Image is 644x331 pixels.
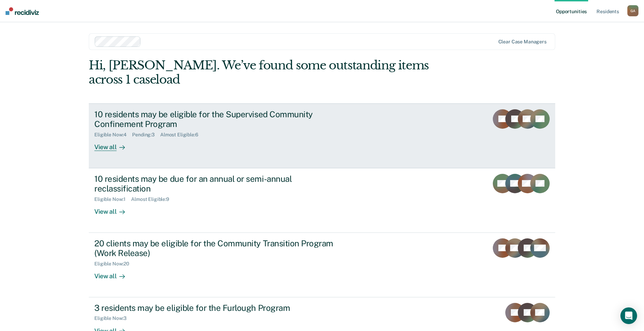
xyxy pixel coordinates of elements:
div: Eligible Now : 1 [94,196,131,202]
div: Eligible Now : 3 [94,315,132,321]
div: Hi, [PERSON_NAME]. We’ve found some outstanding items across 1 caseload [89,58,462,87]
div: Almost Eligible : 6 [160,132,204,138]
div: Almost Eligible : 9 [131,196,175,202]
div: View all [94,267,133,280]
div: G A [627,5,638,16]
div: 10 residents may be eligible for the Supervised Community Confinement Program [94,109,338,129]
div: 20 clients may be eligible for the Community Transition Program (Work Release) [94,238,338,258]
div: Eligible Now : 4 [94,132,132,138]
div: View all [94,202,133,216]
div: 3 residents may be eligible for the Furlough Program [94,303,338,313]
a: 10 residents may be due for an annual or semi-annual reclassificationEligible Now:1Almost Eligibl... [89,168,555,233]
div: Clear case managers [498,39,547,45]
div: 10 residents may be due for an annual or semi-annual reclassification [94,174,338,194]
img: Recidiviz [6,7,39,15]
a: 10 residents may be eligible for the Supervised Community Confinement ProgramEligible Now:4Pendin... [89,103,555,168]
button: GA [627,5,638,16]
div: Pending : 3 [132,132,160,138]
a: 20 clients may be eligible for the Community Transition Program (Work Release)Eligible Now:20View... [89,233,555,297]
div: Eligible Now : 20 [94,261,135,267]
div: View all [94,138,133,151]
div: Open Intercom Messenger [620,307,637,324]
